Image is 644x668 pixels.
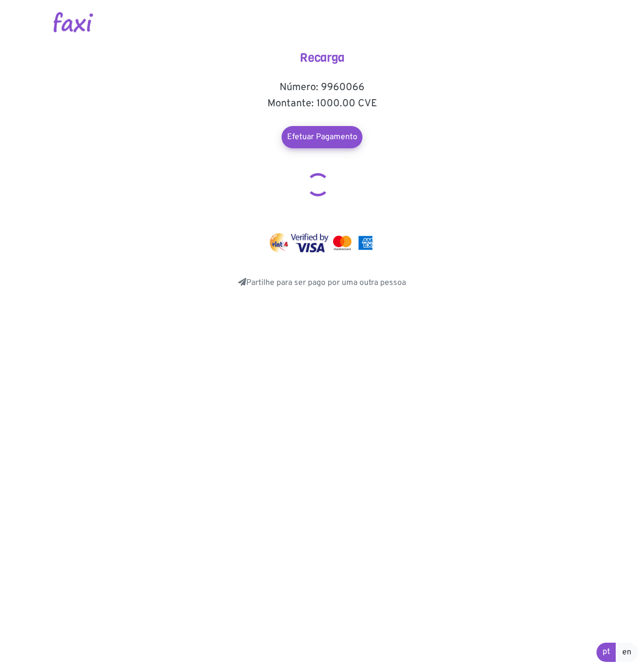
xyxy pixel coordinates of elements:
[331,233,354,253] img: mastercard
[616,643,638,662] a: en
[221,98,423,110] h5: Montante: 1000.00 CVE
[291,233,329,253] img: visa
[238,278,406,288] a: Partilhe para ser pago por uma outra pessoa
[282,126,362,148] a: Efetuar Pagamento
[596,643,616,662] a: pt
[221,51,423,65] h4: Recarga
[269,233,289,253] img: vinti4
[356,233,375,253] img: mastercard
[221,81,423,94] h5: Número: 9960066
